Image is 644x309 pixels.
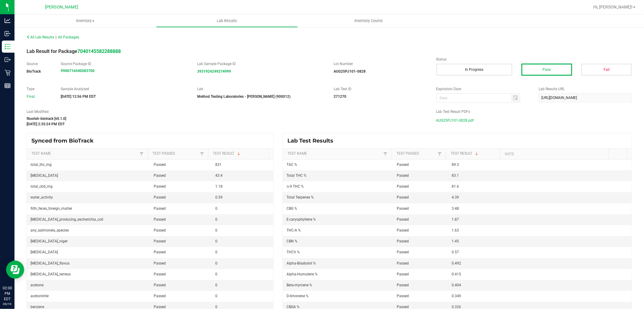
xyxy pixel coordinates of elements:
[334,94,346,99] strong: 271270
[436,116,474,125] span: AUG25PJ101-0828.pdf
[346,18,391,24] span: Inventory Counts
[287,184,304,189] span: Δ-9 THC %
[397,173,409,178] span: Passed
[27,117,66,121] strong: flourish-biotrack [v0.1.0]
[452,305,461,309] span: 0.326
[27,35,54,39] span: All Lab Results
[397,283,409,287] span: Passed
[30,217,103,222] span: [MEDICAL_DATA]_producing_escherichia_coli
[61,69,95,73] a: 9900716540583700
[5,18,11,24] inline-svg: Analytics
[3,285,12,302] p: 02:00 PM EDT
[452,173,459,178] span: 83.1
[77,48,121,54] a: 7040145582288888
[154,305,166,309] span: Passed
[397,239,409,243] span: Passed
[30,195,53,199] span: water_activity
[213,151,266,156] a: Test ResultSortable
[287,206,297,211] span: CBG %
[397,163,409,167] span: Passed
[287,151,382,156] a: Test NameSortable
[287,173,306,178] span: Total THC %
[27,109,427,114] label: Last Modified
[154,283,166,287] span: Passed
[287,250,300,254] span: THCV %
[6,261,24,279] iframe: Resource center
[452,217,459,222] span: 1.87
[154,184,166,189] span: Passed
[397,206,409,211] span: Passed
[61,61,188,67] label: Source Package ID
[14,18,156,24] span: Inventory
[30,283,43,287] span: acetone
[451,151,498,156] a: Test ResultSortable
[197,94,290,99] strong: Method Testing Laboratories - [PERSON_NAME] (900012)
[334,69,366,74] strong: AUG25PJ101-0828
[27,122,65,126] strong: [DATE] 2:35:24 PM EDT
[30,261,69,265] span: [MEDICAL_DATA]_flavus
[452,195,459,199] span: 4.39
[287,228,301,232] span: THC-A %
[27,61,52,67] label: Source
[215,305,217,309] span: 0
[287,294,309,298] span: D-limonene %
[215,184,223,189] span: 1.18
[436,57,632,62] label: Status
[452,283,461,287] span: 0.404
[5,44,11,50] inline-svg: Inventory
[197,86,325,92] label: Lab
[334,86,427,92] label: Lab Test ID
[539,86,632,92] label: Lab Results URL
[287,239,297,243] span: CBN %
[287,305,300,309] span: CBGA %
[581,64,632,76] button: Fail
[197,61,325,67] label: Lab Sample Package ID
[215,239,217,243] span: 0
[5,31,11,37] inline-svg: Inbound
[452,228,459,232] span: 1.63
[154,206,166,211] span: Passed
[452,272,461,276] span: 0.415
[397,294,409,298] span: Passed
[27,48,121,54] span: Lab Result for Package
[30,250,58,254] span: [MEDICAL_DATA]
[30,294,49,298] span: acetonitrile
[397,261,409,265] span: Passed
[215,250,217,254] span: 0
[452,163,459,167] span: 89.3
[287,283,312,287] span: Beta-myrcene %
[334,61,427,67] label: Lot Number
[154,163,166,167] span: Passed
[236,151,241,156] span: Sortable
[156,15,298,27] a: Lab Results
[474,151,479,156] span: Sortable
[154,250,166,254] span: Passed
[154,173,166,178] span: Passed
[45,5,78,10] span: [PERSON_NAME]
[215,195,223,199] span: 0.59
[215,261,217,265] span: 0
[30,305,44,309] span: benzene
[61,94,96,99] strong: [DATE] 12:56 PM EDT
[436,109,632,114] label: Lab Test Result PDFs
[287,272,318,276] span: Alpha-Humulene %
[452,250,459,254] span: 0.57
[5,70,11,76] inline-svg: Retail
[215,283,217,287] span: 0
[154,228,166,232] span: Passed
[397,272,409,276] span: Passed
[397,305,409,309] span: Passed
[152,151,198,156] a: Test PassedSortable
[14,15,156,27] a: Inventory
[138,150,145,158] a: Filter
[30,173,58,178] span: [MEDICAL_DATA]
[436,150,443,158] a: Filter
[287,195,314,199] span: Total Terpenes %
[452,184,459,189] span: 81.6
[198,150,206,158] a: Filter
[215,173,223,178] span: 43.4
[209,18,245,24] span: Lab Results
[30,228,69,232] span: any_salmonela_species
